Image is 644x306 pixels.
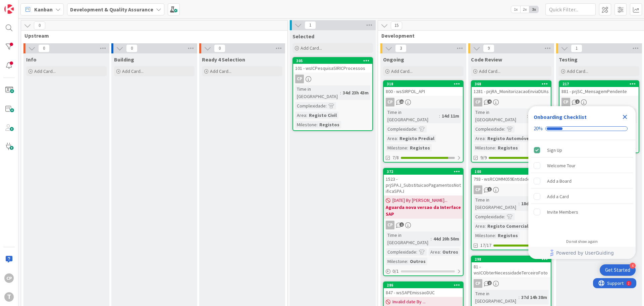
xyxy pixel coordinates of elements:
[14,1,31,9] span: Support
[480,154,487,161] span: 9/9
[559,80,639,153] a: 217881 - prjSC_MensagemPendenteCPTime in [GEOGRAPHIC_DATA]:27d 8h 15mComplexidade:Area:ComunsMile...
[562,82,639,86] div: 217
[386,248,416,256] div: Complexidade
[561,98,570,106] div: CP
[472,185,551,194] div: CP
[575,99,580,104] span: 2
[527,112,528,120] span: :
[384,288,463,297] div: 847 - wsSAPEmissaoDUC
[472,169,551,183] div: 100793 - wsRCOMM059Entidades
[472,175,551,183] div: 793 - wsRCOMM059Entidades
[295,121,317,128] div: Milestone
[326,102,327,110] span: :
[295,102,326,110] div: Complexidade
[474,125,504,133] div: Complexidade
[474,232,495,239] div: Milestone
[531,189,633,204] div: Add a Card is incomplete.
[605,267,630,273] div: Get Started
[387,283,463,288] div: 286
[384,267,463,275] div: 0/1
[35,3,37,8] div: 2
[520,200,549,207] div: 18d 18h 38m
[600,264,636,276] div: Open Get Started checklist, remaining modules: 4
[495,232,496,239] span: :
[547,162,576,170] div: Welcome Tour
[519,200,520,207] span: :
[386,108,439,123] div: Time in [GEOGRAPHIC_DATA]
[34,21,45,30] span: 0
[534,126,630,132] div: Checklist progress: 20%
[630,263,636,269] div: 4
[34,68,56,74] span: Add Card...
[511,6,520,13] span: 1x
[474,108,527,123] div: Time in [GEOGRAPHIC_DATA]
[429,248,440,256] div: Area
[556,249,614,257] span: Powered by UserGuiding
[534,126,543,132] div: 20%
[407,258,408,265] span: :
[485,135,486,142] span: :
[340,89,341,96] span: :
[295,75,304,83] div: CP
[495,144,496,151] span: :
[504,125,505,133] span: :
[384,81,463,87] div: 318
[386,135,397,142] div: Area
[479,68,500,74] span: Add Card...
[475,257,551,262] div: 298
[391,21,402,30] span: 15
[293,64,372,73] div: 101 - wsICPesquisaSIRICProcessos
[472,279,551,288] div: CP
[386,221,394,229] div: CP
[292,33,314,40] span: Selected
[496,232,520,239] div: Registos
[293,75,372,83] div: CP
[384,175,463,195] div: 1523 - prjSPAJ_SubstituicaoPagamentosNotificaSPAJ
[620,112,630,122] div: Close Checklist
[559,98,639,106] div: CP
[392,298,426,305] span: Invalid date By ...
[567,68,588,74] span: Add Card...
[26,56,37,63] span: Info
[399,99,404,104] span: 11
[474,213,504,220] div: Complexidade
[474,196,519,211] div: Time in [GEOGRAPHIC_DATA]
[440,248,441,256] span: :
[386,98,394,106] div: CP
[559,81,639,87] div: 217
[384,282,463,297] div: 286847 - wsSAPEmissaoDUC
[559,81,639,96] div: 217881 - prjSC_MensagemPendente
[4,4,14,14] img: Visit kanbanzone.com
[531,143,633,158] div: Sign Up is complete.
[474,222,485,230] div: Area
[70,6,153,13] b: Development & Quality Assurance
[210,68,231,74] span: Add Card...
[383,56,404,63] span: Ongoing
[432,235,461,243] div: 44d 20h 50m
[471,56,502,63] span: Code Review
[487,281,492,285] span: 2
[202,56,245,63] span: Ready 4 Selection
[528,112,549,120] div: 14d 11m
[384,282,463,288] div: 286
[24,32,279,39] span: Upstream
[487,187,492,191] span: 1
[532,247,632,259] a: Powered by UserGuiding
[547,146,562,154] div: Sign Up
[474,279,482,288] div: CP
[384,169,463,195] div: 3721523 - prjSPAJ_SubstituicaoPagamentosNotificaSPAJ
[386,231,431,246] div: Time in [GEOGRAPHIC_DATA]
[386,125,416,133] div: Complexidade
[474,185,482,194] div: CP
[486,222,530,230] div: Registo Comercial
[475,169,551,174] div: 100
[416,248,417,256] span: :
[318,121,341,128] div: Registos
[408,258,427,265] div: Outros
[545,3,596,15] input: Quick Filter...
[407,144,408,151] span: :
[398,135,436,142] div: Registo Predial
[292,57,373,131] a: 305101 - wsICPesquisaSIRICProcessosCPTime in [GEOGRAPHIC_DATA]:34d 23h 43mComplexidade:Area:Regis...
[301,45,322,51] span: Add Card...
[531,158,633,173] div: Welcome Tour is incomplete.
